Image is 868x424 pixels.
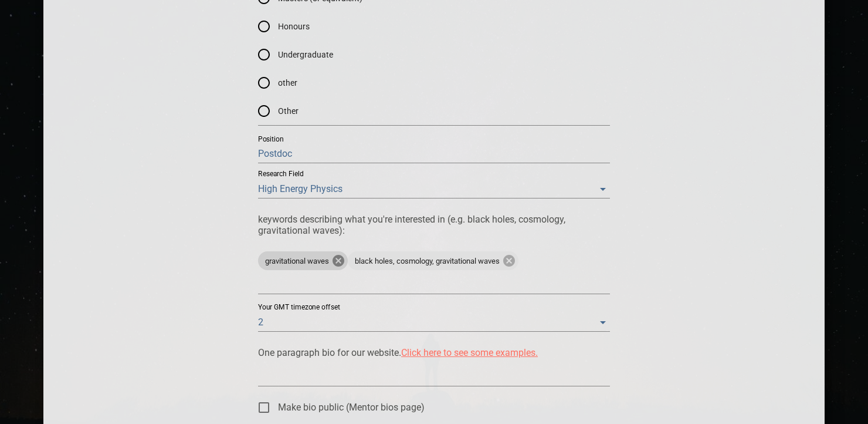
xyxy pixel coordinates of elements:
span: Undergraduate [278,49,333,61]
p: One paragraph bio for our website. [258,347,610,358]
span: gravitational waves [258,255,336,267]
input: Position [258,144,610,163]
div: black holes, cosmology, gravitational waves [348,251,518,270]
a: Click here to see some examples. [401,347,538,358]
label: Research Field [258,171,303,178]
span: Honours [278,21,310,33]
label: Your GMT timezone offset [258,304,340,311]
span: Other [278,105,299,117]
div: 2 [258,313,610,332]
p: Make bio public (Mentor bios page) [278,401,425,414]
span: other [278,77,297,89]
div: High Energy Physics [258,180,610,198]
p: keywords describing what you're interested in (e.g. black holes, cosmology, gravitational waves): [258,214,610,236]
span: black holes, cosmology, gravitational waves [348,255,507,267]
div: gravitational waves [258,251,348,270]
label: Position [258,136,284,143]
